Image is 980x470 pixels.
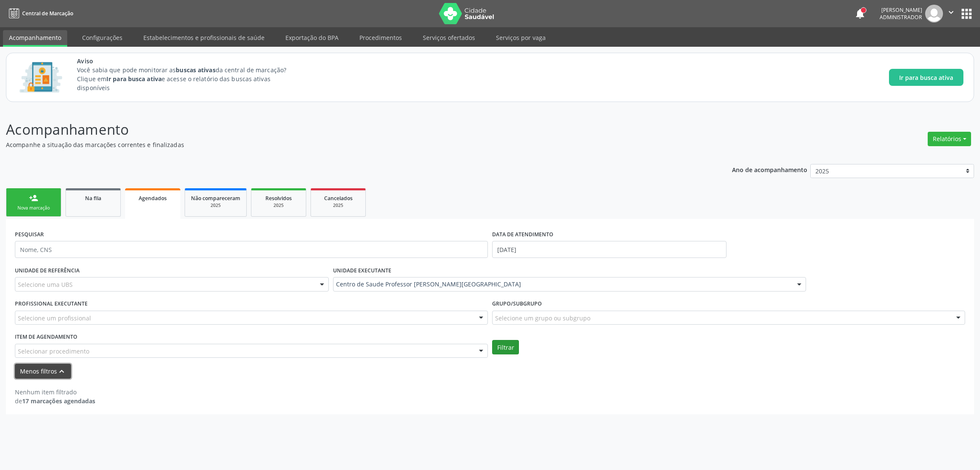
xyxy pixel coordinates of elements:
[880,14,922,21] span: Administrador
[279,30,345,45] a: Exportação do BPA
[15,364,71,379] button: Menos filtroskeyboard_arrow_up
[492,228,553,241] label: DATA DE ATENDIMENTO
[336,280,789,289] span: Centro de Saude Professor [PERSON_NAME][GEOGRAPHIC_DATA]
[18,347,89,356] span: Selecionar procedimento
[417,30,481,45] a: Serviços ofertados
[15,228,44,241] label: PESQUISAR
[15,241,488,258] input: Nome, CNS
[12,205,55,211] div: Nova marcação
[22,397,95,405] strong: 17 marcações agendadas
[106,75,162,83] strong: Ir para busca ativa
[492,340,519,354] button: Filtrar
[317,202,359,209] div: 2025
[257,202,300,209] div: 2025
[18,314,91,323] span: Selecione um profissional
[15,264,80,277] label: UNIDADE DE REFERÊNCIA
[139,195,167,202] span: Agendados
[77,65,302,92] p: Você sabia que pode monitorar as da central de marcação? Clique em e acesse o relatório das busca...
[492,297,542,311] label: Grupo/Subgrupo
[324,195,353,202] span: Cancelados
[6,140,684,149] p: Acompanhe a situação das marcações correntes e finalizadas
[85,195,101,202] span: Na fila
[880,6,922,14] div: [PERSON_NAME]
[137,30,271,45] a: Estabelecimentos e profissionais de saúde
[495,314,590,323] span: Selecione um grupo ou subgrupo
[15,396,95,405] div: de
[57,367,66,376] i: keyboard_arrow_up
[77,57,302,65] span: Aviso
[959,6,974,21] button: apps
[191,195,240,202] span: Não compareceram
[265,195,292,202] span: Resolvidos
[15,331,77,344] label: Item de agendamento
[353,30,408,45] a: Procedimentos
[176,66,215,74] strong: buscas ativas
[928,132,971,146] button: Relatórios
[3,30,67,47] a: Acompanhamento
[490,30,552,45] a: Serviços por vaga
[29,193,38,203] div: person_add
[15,388,95,396] div: Nenhum item filtrado
[854,8,866,20] button: notifications
[333,264,391,277] label: UNIDADE EXECUTANTE
[191,202,240,209] div: 2025
[6,119,684,140] p: Acompanhamento
[17,58,65,96] img: Imagem de CalloutCard
[889,69,963,86] button: Ir para busca ativa
[18,280,73,289] span: Selecione uma UBS
[732,164,807,175] p: Ano de acompanhamento
[76,30,128,45] a: Configurações
[925,5,943,23] img: img
[943,5,959,23] button: 
[6,6,73,20] a: Central de Marcação
[22,10,73,17] span: Central de Marcação
[492,241,726,258] input: Selecione um intervalo
[899,73,953,82] span: Ir para busca ativa
[15,297,88,311] label: PROFISSIONAL EXECUTANTE
[946,8,956,17] i: 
